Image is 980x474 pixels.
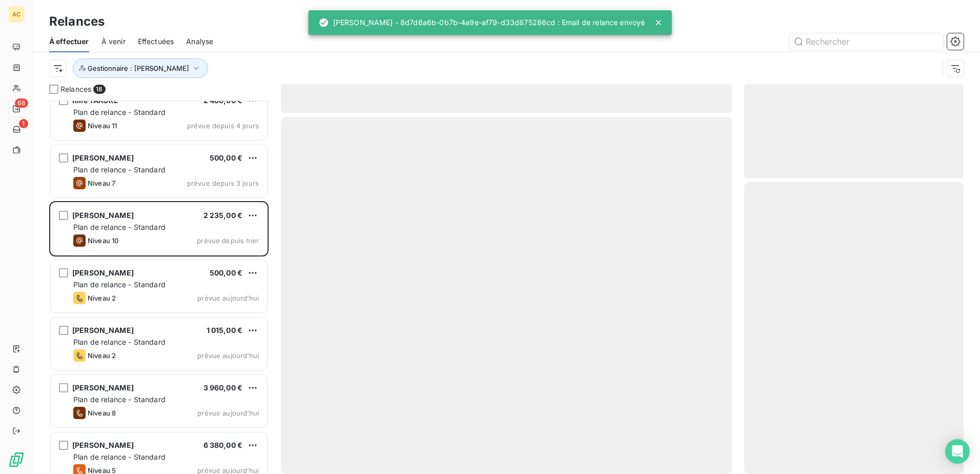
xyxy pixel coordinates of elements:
span: À effectuer [49,36,89,47]
span: 6 380,00 € [203,441,243,449]
span: Analyse [186,36,213,47]
span: 1 [19,119,28,128]
span: prévue aujourd’hui [197,294,259,302]
span: [PERSON_NAME] [72,383,134,392]
span: Plan de relance - Standard [73,280,166,289]
button: Gestionnaire : [PERSON_NAME] [73,58,208,78]
span: Relances [60,84,91,94]
span: Plan de relance - Standard [73,452,166,461]
span: Plan de relance - Standard [73,395,166,404]
span: 1 015,00 € [207,326,243,334]
input: Rechercher [789,33,943,50]
span: [PERSON_NAME] [72,268,134,277]
div: Open Intercom Messenger [945,439,970,464]
span: prévue depuis 3 jours [187,179,259,187]
span: Niveau 7 [88,179,115,187]
span: [PERSON_NAME] [72,153,134,162]
span: [PERSON_NAME] [72,211,134,220]
span: 3 960,00 € [203,383,243,392]
span: prévue aujourd’hui [197,351,259,360]
img: Logo LeanPay [8,451,25,468]
span: [PERSON_NAME] [72,441,134,449]
div: [PERSON_NAME] - 8d7d6a6b-0b7b-4a9e-af79-d33d875286cd : Email de relance envoyé [319,13,645,32]
span: À venir [101,36,126,47]
span: Niveau 11 [88,122,117,130]
span: Niveau 10 [88,236,118,245]
span: Effectuées [138,36,174,47]
span: Plan de relance - Standard [73,338,166,346]
span: Niveau 2 [88,351,116,360]
span: Niveau 2 [88,294,116,302]
div: grid [49,101,269,474]
span: 500,00 € [210,268,242,277]
span: 500,00 € [210,153,242,162]
span: prévue depuis 4 jours [187,122,259,130]
span: Gestionnaire : [PERSON_NAME] [88,64,189,72]
div: AC [8,6,25,23]
span: Niveau 8 [88,409,116,417]
span: Plan de relance - Standard [73,223,166,231]
h3: Relances [49,12,105,31]
span: 18 [93,85,105,94]
span: Plan de relance - Standard [73,108,166,116]
span: 68 [15,98,28,108]
span: prévue depuis hier [197,236,259,245]
span: 2 235,00 € [203,211,243,220]
span: [PERSON_NAME] [72,326,134,334]
span: prévue aujourd’hui [197,409,259,417]
span: Plan de relance - Standard [73,165,166,174]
